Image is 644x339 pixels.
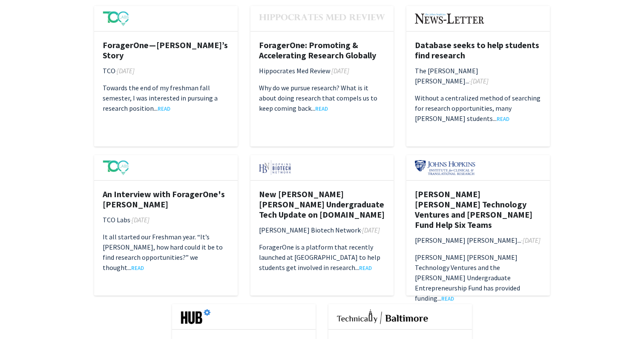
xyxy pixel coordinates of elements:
h5: An Interview with ForagerOne's [PERSON_NAME] [103,189,229,210]
p: ForagerOne is a platform that recently launched at [GEOGRAPHIC_DATA] to help students get involve... [259,242,385,273]
img: Technical_ly.png [337,309,428,324]
span: [DATE] [132,215,149,224]
a: Opens in a new tab [315,105,328,112]
p: It all started our Freshman year. “It’s [PERSON_NAME], how hard could it be to find research oppo... [103,232,229,273]
img: HBN.png [259,160,291,175]
p: Why do we pursue research? What is it about doing research that compels us to keep coming back... [259,83,385,113]
p: [PERSON_NAME] [PERSON_NAME]... [415,235,541,245]
a: Opens in a new tab [158,105,170,112]
p: Without a centralized method of searching for research opportunities, many [PERSON_NAME] students... [415,93,541,124]
p: [PERSON_NAME] [PERSON_NAME] Technology Ventures and the [PERSON_NAME] Undergraduate Entrepreneurs... [415,252,541,303]
span: · [361,226,362,234]
h5: New [PERSON_NAME] [PERSON_NAME] Undergraduate Tech Update on [DOMAIN_NAME] [259,189,385,220]
img: TCO.png [103,160,129,175]
h5: ForagerOne: Promoting & Accelerating Research Globally [259,40,385,60]
span: [DATE] [331,66,349,75]
span: · [115,66,117,75]
span: [DATE] [117,66,135,75]
a: Opens in a new tab [359,264,372,271]
h5: ForagerOne — [PERSON_NAME]’s Story [103,40,229,60]
img: JHU_Newsletter.png [415,13,484,24]
span: [DATE] [523,236,540,244]
p: TCO [103,66,229,76]
a: Opens in a new tab [131,264,144,271]
a: Opens in a new tab [497,115,509,122]
p: Towards the end of my freshman fall semester, I was interested in pursuing a research position... [103,83,229,113]
span: [DATE] [471,77,489,85]
img: HUB.png [181,309,210,324]
iframe: Chat [6,301,36,333]
span: · [521,236,523,244]
span: [DATE] [362,226,380,234]
span: · [130,215,132,224]
span: · [469,77,471,85]
h5: [PERSON_NAME] [PERSON_NAME] Technology Ventures and [PERSON_NAME] Fund Help Six Teams [415,189,541,230]
span: · [330,66,331,75]
img: JHU_ICTR.png [415,160,475,175]
p: TCO Labs [103,215,229,225]
a: Opens in a new tab [441,295,454,302]
img: TCO.png [103,11,129,26]
p: [PERSON_NAME] Biotech Network [259,225,385,235]
img: Hippocrates_Medical_Review.png [259,14,385,21]
h5: Database seeks to help students find research [415,40,541,60]
p: The [PERSON_NAME] [PERSON_NAME]... [415,66,541,86]
p: Hippocrates Med Review [259,66,385,76]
